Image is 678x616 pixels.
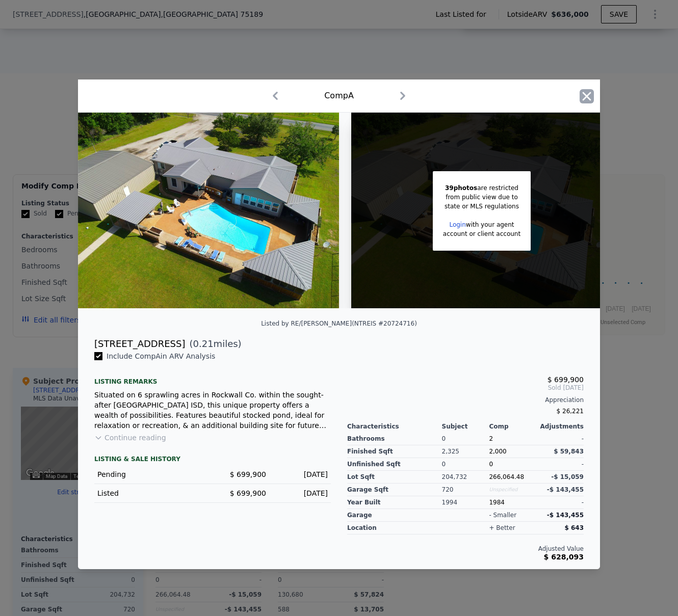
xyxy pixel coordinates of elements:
[442,445,489,458] div: 2,325
[489,484,536,496] div: Unspecified
[347,471,442,484] div: Lot Sqft
[347,545,584,553] div: Adjusted Value
[274,469,328,479] div: [DATE]
[97,469,204,479] div: Pending
[536,422,584,431] div: Adjustments
[443,183,520,193] div: are restricted
[443,193,520,202] div: from public view due to
[489,448,506,455] span: 2,000
[347,509,442,522] div: garage
[489,496,536,509] div: 1984
[347,384,584,392] span: Sold [DATE]
[78,113,339,308] img: Property Img
[443,229,520,238] div: account or client account
[489,461,493,468] span: 0
[185,337,241,351] span: ( miles)
[94,433,166,443] button: Continue reading
[347,422,442,431] div: Characteristics
[102,352,219,360] span: Include Comp A in ARV Analysis
[324,90,354,102] div: Comp A
[547,512,584,519] span: -$ 143,455
[347,496,442,509] div: Year Built
[489,433,536,445] div: 2
[442,433,489,445] div: 0
[94,455,331,465] div: LISTING & SALE HISTORY
[489,511,516,519] div: - smaller
[347,396,584,404] div: Appreciation
[261,320,417,327] div: Listed by RE/[PERSON_NAME] (NTREIS #20724716)
[230,489,266,497] span: $ 699,900
[443,202,520,211] div: state or MLS regulations
[554,448,584,455] span: $ 59,843
[442,496,489,509] div: 1994
[442,458,489,471] div: 0
[94,337,185,351] div: [STREET_ADDRESS]
[449,221,465,228] a: Login
[466,221,514,228] span: with your agent
[230,470,266,478] span: $ 699,900
[442,471,489,484] div: 204,732
[489,524,515,532] div: + better
[536,496,584,509] div: -
[551,473,584,480] span: -$ 15,059
[347,484,442,496] div: Garage Sqft
[442,484,489,496] div: 720
[536,433,584,445] div: -
[564,524,584,531] span: $ 643
[547,486,584,493] span: -$ 143,455
[547,376,584,384] span: $ 699,900
[274,488,328,498] div: [DATE]
[445,184,477,192] span: 39 photos
[347,522,442,534] div: location
[489,473,524,480] span: 266,064.48
[536,458,584,471] div: -
[94,390,331,431] div: Situated on 6 sprawling acres in Rockwall Co. within the sought-after [GEOGRAPHIC_DATA] ISD, this...
[544,553,584,561] span: $ 628,093
[557,408,584,415] span: $ 26,221
[347,445,442,458] div: Finished Sqft
[347,433,442,445] div: Bathrooms
[97,488,204,498] div: Listed
[193,338,214,349] span: 0.21
[489,422,536,431] div: Comp
[442,422,489,431] div: Subject
[94,369,331,386] div: Listing remarks
[347,458,442,471] div: Unfinished Sqft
